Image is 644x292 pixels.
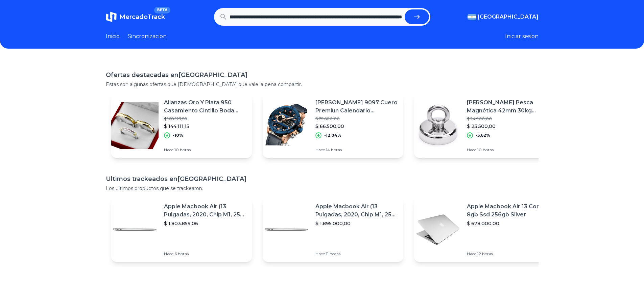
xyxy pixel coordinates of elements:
[106,174,539,184] h1: Ultimos trackeados en [GEOGRAPHIC_DATA]
[263,93,403,158] a: Featured image[PERSON_NAME] 9097 Cuero Premiun Calendario [PERSON_NAME]$ 75.600,00$ 66.500,00-12,...
[164,251,246,257] p: Hace 6 horas
[106,70,539,80] h1: Ofertas destacadas en [GEOGRAPHIC_DATA]
[173,133,183,138] p: -10%
[467,99,549,115] p: [PERSON_NAME] Pesca Magnética 42mm 30kg Detector De Metales
[315,220,398,227] p: $ 1.895.000,00
[315,203,398,219] p: Apple Macbook Air (13 Pulgadas, 2020, Chip M1, 256 Gb De Ssd, 8 Gb De Ram) - Plata
[106,11,117,22] img: MercadoTrack
[106,185,539,192] p: Los ultimos productos que se trackearon.
[263,197,403,262] a: Featured imageApple Macbook Air (13 Pulgadas, 2020, Chip M1, 256 Gb De Ssd, 8 Gb De Ram) - Plata$...
[315,147,398,153] p: Hace 14 horas
[414,206,461,253] img: Featured image
[263,102,310,149] img: Featured image
[467,251,549,257] p: Hace 12 horas
[263,206,310,253] img: Featured image
[315,123,398,130] p: $ 66.500,00
[414,197,555,262] a: Featured imageApple Macbook Air 13 Core I5 8gb Ssd 256gb Silver$ 678.000,00Hace 12 horas
[414,93,555,158] a: Featured image[PERSON_NAME] Pesca Magnética 42mm 30kg Detector De Metales$ 24.900,00$ 23.500,00-5...
[154,7,170,14] span: BETA
[505,32,539,41] button: Iniciar sesion
[315,99,398,115] p: [PERSON_NAME] 9097 Cuero Premiun Calendario [PERSON_NAME]
[111,102,159,149] img: Featured image
[164,116,246,122] p: $ 160.123,50
[106,81,539,88] p: Estas son algunas ofertas que [DEMOGRAPHIC_DATA] que vale la pena compartir.
[467,220,549,227] p: $ 678.000,00
[468,13,539,21] button: [GEOGRAPHIC_DATA]
[164,203,246,219] p: Apple Macbook Air (13 Pulgadas, 2020, Chip M1, 256 Gb De Ssd, 8 Gb De Ram) - Plata
[164,123,246,130] p: $ 144.111,15
[467,116,549,122] p: $ 24.900,00
[476,133,490,138] p: -5,62%
[128,32,167,41] a: Sincronizacion
[478,13,539,21] span: [GEOGRAPHIC_DATA]
[111,197,252,262] a: Featured imageApple Macbook Air (13 Pulgadas, 2020, Chip M1, 256 Gb De Ssd, 8 Gb De Ram) - Plata$...
[468,14,476,20] img: Argentina
[111,206,159,253] img: Featured image
[467,123,549,130] p: $ 23.500,00
[324,133,341,138] p: -12,04%
[164,220,246,227] p: $ 1.803.859,06
[164,147,246,153] p: Hace 10 horas
[315,251,398,257] p: Hace 11 horas
[315,116,398,122] p: $ 75.600,00
[106,11,165,22] a: MercadoTrackBETA
[467,203,549,219] p: Apple Macbook Air 13 Core I5 8gb Ssd 256gb Silver
[119,13,165,21] span: MercadoTrack
[164,99,246,115] p: Alianzas Oro Y Plata 950 Casamiento Cintillo Boda Combo 4
[414,102,461,149] img: Featured image
[106,32,120,41] a: Inicio
[467,147,549,153] p: Hace 10 horas
[111,93,252,158] a: Featured imageAlianzas Oro Y Plata 950 Casamiento Cintillo Boda Combo 4$ 160.123,50$ 144.111,15-1...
